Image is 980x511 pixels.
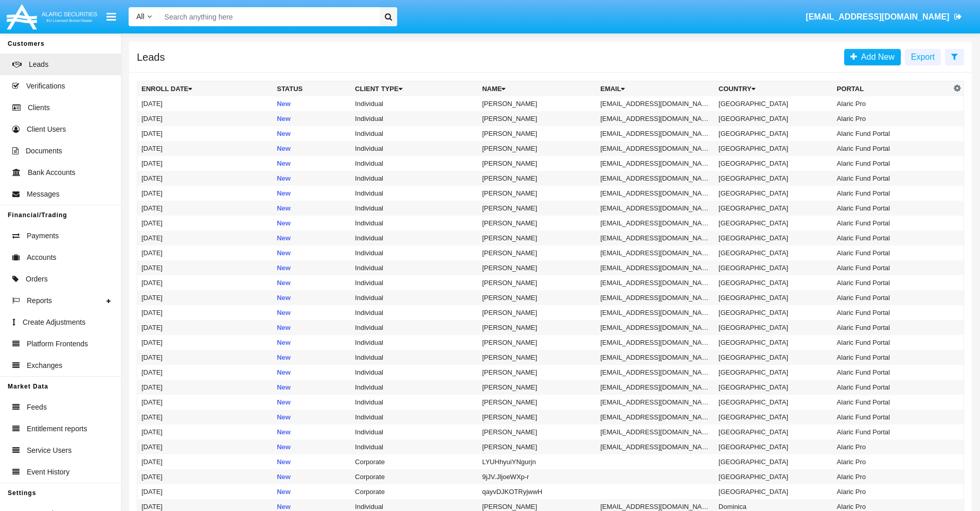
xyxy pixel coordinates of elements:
td: New [273,245,351,260]
td: [PERSON_NAME] [478,410,596,425]
td: [GEOGRAPHIC_DATA] [715,410,833,425]
td: [PERSON_NAME] [478,171,596,186]
td: Individual [351,156,478,171]
td: Individual [351,245,478,260]
td: Individual [351,410,478,425]
td: [GEOGRAPHIC_DATA] [715,335,833,350]
td: [DATE] [137,350,273,365]
td: [GEOGRAPHIC_DATA] [715,484,833,499]
input: Search [159,7,376,26]
td: [DATE] [137,469,273,484]
td: Individual [351,141,478,156]
td: Alaric Fund Portal [833,126,951,141]
span: Service Users [27,445,72,456]
td: Corporate [351,484,478,499]
td: Individual [351,380,478,395]
td: Alaric Fund Portal [833,141,951,156]
td: Individual [351,171,478,186]
td: [DATE] [137,290,273,305]
th: Name [478,81,596,97]
td: [DATE] [137,395,273,410]
td: [DATE] [137,141,273,156]
span: Messages [27,189,60,200]
td: [GEOGRAPHIC_DATA] [715,201,833,216]
td: Alaric Fund Portal [833,201,951,216]
td: [GEOGRAPHIC_DATA] [715,275,833,290]
td: Individual [351,439,478,454]
td: [EMAIL_ADDRESS][DOMAIN_NAME] [596,231,715,245]
td: New [273,305,351,320]
td: Alaric Fund Portal [833,186,951,201]
span: Platform Frontends [27,339,88,349]
td: Alaric Fund Portal [833,350,951,365]
td: Individual [351,260,478,275]
td: [EMAIL_ADDRESS][DOMAIN_NAME] [596,111,715,126]
th: Email [596,81,715,97]
td: Individual [351,350,478,365]
td: [PERSON_NAME] [478,275,596,290]
td: [PERSON_NAME] [478,111,596,126]
td: [DATE] [137,439,273,454]
td: [EMAIL_ADDRESS][DOMAIN_NAME] [596,216,715,231]
td: [DATE] [137,231,273,245]
td: [GEOGRAPHIC_DATA] [715,141,833,156]
td: [PERSON_NAME] [478,365,596,380]
td: New [273,454,351,469]
td: [GEOGRAPHIC_DATA] [715,260,833,275]
th: Enroll Date [137,81,273,97]
td: [DATE] [137,186,273,201]
td: New [273,425,351,439]
td: 9jJV.JljoeWXp-r [478,469,596,484]
td: Alaric Fund Portal [833,171,951,186]
span: All [136,12,145,21]
td: [EMAIL_ADDRESS][DOMAIN_NAME] [596,96,715,111]
span: Documents [26,146,62,156]
td: [GEOGRAPHIC_DATA] [715,126,833,141]
td: New [273,365,351,380]
span: Client Users [27,124,66,135]
span: Accounts [27,252,57,263]
td: [DATE] [137,305,273,320]
td: Individual [351,231,478,245]
td: [PERSON_NAME] [478,425,596,439]
a: Add New [844,49,901,65]
td: [DATE] [137,201,273,216]
td: [GEOGRAPHIC_DATA] [715,305,833,320]
td: New [273,231,351,245]
td: [DATE] [137,410,273,425]
td: [GEOGRAPHIC_DATA] [715,365,833,380]
td: Alaric Fund Portal [833,320,951,335]
td: [EMAIL_ADDRESS][DOMAIN_NAME] [596,425,715,439]
td: Individual [351,96,478,111]
td: Alaric Pro [833,439,951,454]
td: [DATE] [137,425,273,439]
td: [GEOGRAPHIC_DATA] [715,380,833,395]
td: [EMAIL_ADDRESS][DOMAIN_NAME] [596,141,715,156]
td: [EMAIL_ADDRESS][DOMAIN_NAME] [596,305,715,320]
td: [PERSON_NAME] [478,231,596,245]
td: Corporate [351,469,478,484]
td: [GEOGRAPHIC_DATA] [715,290,833,305]
td: [DATE] [137,335,273,350]
td: Corporate [351,454,478,469]
td: [DATE] [137,380,273,395]
td: [GEOGRAPHIC_DATA] [715,96,833,111]
td: Individual [351,320,478,335]
td: [EMAIL_ADDRESS][DOMAIN_NAME] [596,335,715,350]
td: [DATE] [137,365,273,380]
td: [PERSON_NAME] [478,126,596,141]
td: [DATE] [137,454,273,469]
td: [EMAIL_ADDRESS][DOMAIN_NAME] [596,260,715,275]
td: New [273,186,351,201]
td: [GEOGRAPHIC_DATA] [715,454,833,469]
span: Exchanges [27,360,62,371]
td: Alaric Fund Portal [833,231,951,245]
td: New [273,201,351,216]
td: [DATE] [137,171,273,186]
td: New [273,380,351,395]
td: [EMAIL_ADDRESS][DOMAIN_NAME] [596,290,715,305]
td: [EMAIL_ADDRESS][DOMAIN_NAME] [596,171,715,186]
td: Alaric Fund Portal [833,290,951,305]
td: New [273,350,351,365]
th: Portal [833,81,951,97]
